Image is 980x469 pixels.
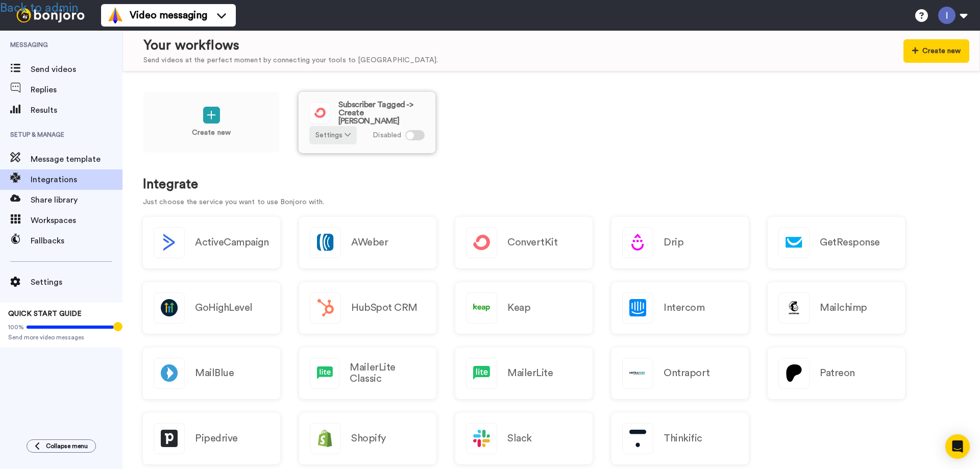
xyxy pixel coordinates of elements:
img: logo_drip.svg [623,228,653,258]
a: Mailchimp [768,282,905,334]
a: HubSpot CRM [299,282,436,334]
img: logo_hubspot.svg [310,293,340,323]
a: MailerLite Classic [299,348,436,399]
span: Send more video messages [8,333,114,341]
img: logo_thinkific.svg [623,424,653,454]
a: Intercom [611,282,749,334]
h2: ConvertKit [507,237,557,248]
img: logo_intercom.svg [623,293,653,323]
a: Ontraport [611,348,749,399]
h2: Slack [507,433,532,444]
h2: MailerLite [507,367,553,379]
p: Just choose the service you want to use Bonjoro with. [143,197,960,208]
h2: Intercom [664,302,704,313]
h2: Mailchimp [820,302,867,313]
img: logo_mailchimp.svg [779,293,809,323]
h2: GoHighLevel [195,302,253,313]
h2: Keap [507,302,530,313]
h2: GetResponse [820,237,880,248]
a: GetResponse [768,217,905,268]
button: Settings [309,126,357,144]
img: logo_aweber.svg [310,228,340,258]
img: logo_gohighlevel.png [154,293,184,323]
a: AWeber [299,217,436,268]
h2: Shopify [351,433,386,444]
a: MailerLite [455,348,593,399]
span: Send videos [31,63,122,76]
a: Keap [455,282,593,334]
h2: ActiveCampaign [195,237,268,248]
span: Workspaces [31,214,122,227]
span: Disabled [373,130,401,141]
button: Collapse menu [27,439,96,453]
h2: HubSpot CRM [351,302,418,313]
img: logo_activecampaign.svg [154,228,184,258]
h2: Drip [664,237,683,248]
h2: Pipedrive [195,433,238,444]
div: Tooltip anchor [113,322,122,331]
a: Shopify [299,413,436,464]
a: ConvertKit [455,217,593,268]
img: logo_pipedrive.png [154,424,184,454]
h2: Patreon [820,367,855,379]
a: Slack [455,413,593,464]
p: Create new [192,128,231,138]
span: Subscriber Tagged -> Create [PERSON_NAME] [338,101,425,125]
span: 100% [8,323,24,331]
a: Subscriber Tagged -> Create [PERSON_NAME]Settings Disabled [299,92,435,153]
img: logo_convertkit.svg [310,103,330,123]
h2: AWeber [351,237,388,248]
img: logo_convertkit.svg [467,228,497,258]
button: ActiveCampaign [143,217,280,268]
span: Replies [31,84,122,96]
div: Send videos at the perfect moment by connecting your tools to [GEOGRAPHIC_DATA]. [143,55,438,66]
img: logo_mailerlite.svg [310,358,339,388]
div: Open Intercom Messenger [945,434,970,459]
span: Video messaging [130,8,207,22]
h2: MailerLite Classic [350,362,426,384]
span: Share library [31,194,122,206]
h1: Integrate [143,177,960,192]
img: logo_patreon.svg [779,358,809,388]
h2: Thinkific [664,433,702,444]
a: Create new [143,92,280,153]
img: logo_slack.svg [467,424,497,454]
a: Thinkific [611,413,749,464]
span: Results [31,104,122,116]
img: vm-color.svg [107,7,124,23]
a: Patreon [768,348,905,399]
span: Message template [31,153,122,165]
span: QUICK START GUIDE [8,310,82,317]
a: Pipedrive [143,413,280,464]
span: Collapse menu [46,442,88,450]
a: GoHighLevel [143,282,280,334]
a: MailBlue [143,348,280,399]
img: logo_getresponse.svg [779,228,809,258]
img: logo_ontraport.svg [623,358,653,388]
img: logo_mailerlite.svg [467,358,497,388]
h2: Ontraport [664,367,710,379]
h2: MailBlue [195,367,234,379]
button: Create new [903,39,969,63]
div: Your workflows [143,36,438,55]
img: logo_keap.svg [467,293,497,323]
span: Fallbacks [31,235,122,247]
a: Drip [611,217,749,268]
span: Settings [31,276,122,288]
img: logo_mailblue.png [154,358,184,388]
span: Integrations [31,174,122,186]
img: logo_shopify.svg [310,424,340,454]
